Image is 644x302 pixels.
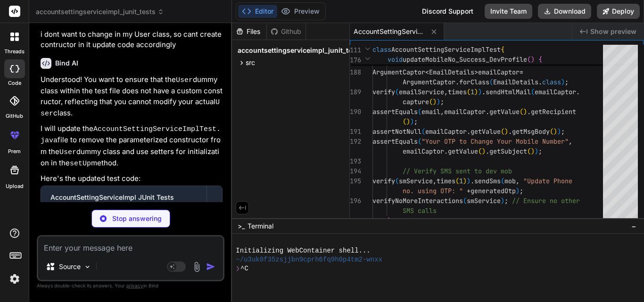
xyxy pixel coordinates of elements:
span: no. using OTP: " [403,187,463,195]
span: ( [395,177,399,185]
span: accountsettingserviceimpl_junit_tests [238,46,362,55]
span: , [444,88,448,96]
span: ; [561,127,565,136]
span: sendHtmlMail [486,88,531,96]
span: ( [520,107,523,116]
span: verify [372,177,395,185]
img: icon [206,262,215,271]
span: ) [504,127,508,136]
span: times [448,88,467,96]
span: ) [482,147,486,155]
span: { [501,45,504,54]
span: ArgumentCaptor [403,78,455,86]
span: 111 [350,45,360,55]
button: Preview [277,5,323,18]
div: Github [267,27,305,36]
span: ArgumentCaptor [372,68,425,76]
div: 194 [350,166,360,176]
span: email [421,107,440,116]
div: 190 [350,107,360,117]
span: AccountSettingServiceImplTest [391,45,501,54]
span: 176 [350,55,360,65]
span: Terminal [248,221,273,231]
div: 188 [350,67,360,77]
h6: Bind AI [55,58,78,68]
span: emailCaptor [403,147,444,155]
span: . [538,78,542,86]
p: i dont want to change in my User class, so cant create contructor in it update code accordingly [41,29,223,50]
span: . [455,78,459,86]
div: 192 [350,137,360,147]
span: emailService [399,88,444,96]
div: Files [232,27,266,36]
span: ( [501,127,504,136]
span: EmailDetails [429,68,474,76]
span: ) [474,88,478,96]
span: . [471,177,474,185]
span: ) [406,117,410,126]
span: ( [478,147,482,155]
span: ^C [240,264,248,273]
p: Always double-check its answers. Your in Bind [37,281,224,290]
span: , [569,137,572,146]
span: smService [399,177,433,185]
span: Initializing WebContainer shell... [236,246,370,255]
label: prem [8,147,21,155]
label: GitHub [6,112,23,120]
span: ) [433,98,437,106]
p: I will update the file to remove the parameterized constructor from the dummy class and use sette... [41,123,223,170]
p: Understood! You want to ensure that the dummy class within the test file does not have a custom c... [41,74,223,120]
span: ( [467,88,471,96]
span: accountsettingserviceimpl_junit_tests [36,7,164,16]
span: // Verify SMS sent to dev mob [403,167,512,175]
div: 196 [350,196,360,206]
span: getValue [448,147,478,155]
span: ( [403,117,406,126]
span: 1 [459,177,463,185]
span: ; [565,78,569,86]
code: User [176,76,193,84]
span: emailCaptor [425,127,467,136]
span: ( [395,88,399,96]
span: ( [463,196,467,205]
label: Upload [6,182,24,190]
span: privacy [126,283,143,288]
p: Source [59,262,81,271]
div: 197 [350,216,360,226]
span: forClass [459,78,489,86]
span: } [388,216,391,225]
button: Deploy [597,4,640,19]
span: . [486,107,489,116]
span: "Update Phone [523,177,572,185]
span: ( [418,137,421,146]
span: assertEquals [372,137,418,146]
div: Discord Support [416,4,479,19]
span: void [388,55,403,64]
div: 191 [350,127,360,137]
span: , [440,107,444,116]
span: getValue [471,127,501,136]
label: threads [4,48,25,56]
code: User [59,148,76,156]
span: capture [403,98,429,106]
span: { [538,55,542,64]
span: < [425,68,429,76]
button: Editor [238,5,277,18]
img: settings [7,271,23,287]
img: attachment [191,261,202,272]
span: ) [531,55,535,64]
span: ( [501,177,504,185]
span: ( [429,98,433,106]
span: ( [489,78,493,86]
span: Show preview [590,27,636,36]
span: verify [372,88,395,96]
span: ) [523,107,527,116]
span: emailCaptor [535,88,576,96]
span: − [631,221,636,231]
span: ; [538,147,542,155]
span: src [246,58,255,67]
span: ( [550,127,553,136]
span: ) [467,177,471,185]
span: class [372,45,391,54]
span: assertNotNull [372,127,421,136]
